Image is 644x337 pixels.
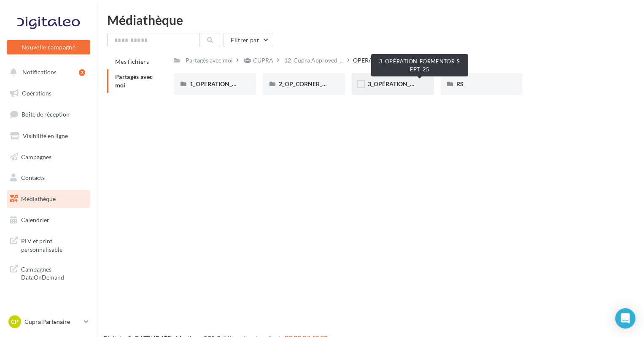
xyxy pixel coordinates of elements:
[457,80,464,87] span: RS
[5,232,92,257] a: PLV et print personnalisable
[22,111,70,118] span: Boîte de réception
[21,216,49,223] span: Calendrier
[353,56,390,65] div: OPERATIONS
[5,63,89,81] button: Notifications 3
[21,195,56,202] span: Médiathèque
[21,235,87,253] span: PLV et print personnalisable
[615,308,636,329] div: Open Intercom Messenger
[5,127,92,145] a: Visibilité en ligne
[21,153,51,160] span: Campagnes
[5,260,92,285] a: Campagnes DataOnDemand
[5,148,92,166] a: Campagnes
[22,68,57,76] span: Notifications
[115,73,153,89] span: Partagés avec moi
[284,56,344,65] span: 12_Cupra Approved_...
[5,105,92,123] a: Boîte de réception
[21,174,45,181] span: Contacts
[22,90,51,97] span: Opérations
[5,190,92,208] a: Médiathèque
[224,33,273,47] button: Filtrer par
[5,169,92,187] a: Contacts
[186,56,233,65] div: Partagés avec moi
[79,69,85,76] div: 3
[7,40,90,54] button: Nouvelle campagne
[21,264,87,282] span: Campagnes DataOnDemand
[24,318,81,326] p: Cupra Partenaire
[190,80,278,87] span: 1_OPERATION_Dispo_immédiate
[368,80,472,87] span: 3_OPÉRATION_FORMENTOR_SEPT_25
[7,314,90,330] a: CP Cupra Partenaire
[5,84,92,102] a: Opérations
[5,211,92,229] a: Calendrier
[279,80,334,87] span: 2_OP_CORNER_BEV
[107,14,634,26] div: Médiathèque
[253,56,273,65] div: CUPRA
[371,54,468,76] div: 3_OPÉRATION_FORMENTOR_SEPT_25
[115,58,149,65] span: Mes fichiers
[11,318,19,326] span: CP
[23,132,68,139] span: Visibilité en ligne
